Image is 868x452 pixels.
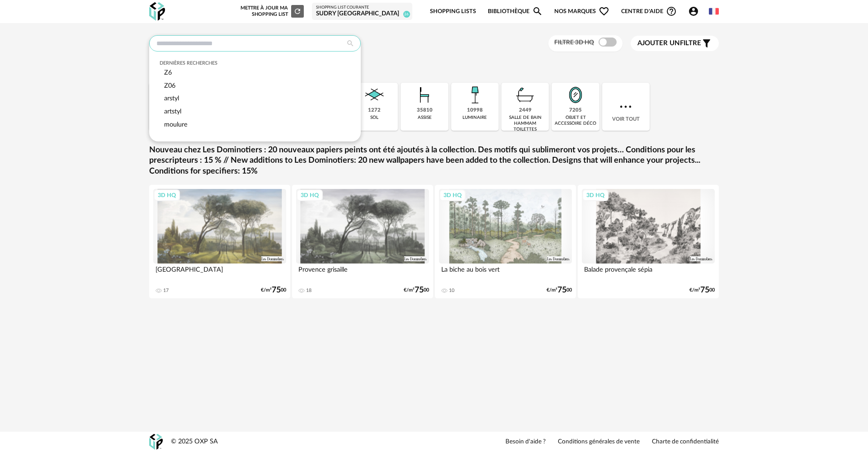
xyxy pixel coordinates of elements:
span: Nos marques [554,1,609,22]
a: Charte de confidentialité [652,438,719,446]
div: [GEOGRAPHIC_DATA] [153,264,286,282]
a: 3D HQ La biche au bois vert 10 €/m²7500 [435,185,576,298]
div: 10998 [467,107,483,114]
div: Dernières recherches [160,60,351,66]
div: assise [418,115,432,121]
div: La biche au bois vert [439,264,572,282]
div: 10 [449,287,454,294]
div: Shopping List courante [316,5,408,10]
a: 3D HQ Balade provençale sépia €/m²7500 [578,185,719,298]
a: Nouveau chez Les Dominotiers : 20 nouveaux papiers peints ont été ajoutés à la collection. Des mo... [149,145,719,177]
a: BibliothèqueMagnify icon [488,1,543,22]
div: 17 [163,287,169,294]
a: 3D HQ [GEOGRAPHIC_DATA] 17 €/m²7500 [149,185,290,298]
div: 3D HQ [154,189,180,201]
span: Heart Outline icon [599,6,609,17]
div: © 2025 OXP SA [171,438,218,446]
a: Shopping Lists [430,1,476,22]
div: Voir tout [602,83,650,131]
span: filtre [637,39,701,48]
img: Sol.png [362,83,387,107]
div: luminaire [462,115,487,121]
div: Mettre à jour ma Shopping List [239,5,304,18]
div: Balade provençale sépia [582,264,715,282]
div: Provence grisaille [296,264,429,282]
span: 26 [403,11,410,18]
img: OXP [149,2,165,21]
div: objet et accessoire déco [554,115,596,127]
a: Shopping List courante SUDRY [GEOGRAPHIC_DATA] 26 [316,5,408,18]
span: Z06 [164,82,175,89]
div: 35810 [417,107,433,114]
div: 3D HQ [439,189,466,201]
a: Conditions générales de vente [558,438,640,446]
span: Account Circle icon [688,6,703,17]
span: 75 [700,287,709,293]
div: SUDRY [GEOGRAPHIC_DATA] [316,10,408,18]
img: Salle%20de%20bain.png [513,83,538,107]
a: Besoin d'aide ? [505,438,546,446]
div: salle de bain hammam toilettes [504,115,546,132]
span: 75 [415,287,424,293]
span: 75 [557,287,566,293]
div: 7205 [569,107,582,114]
span: Ajouter un [637,40,680,47]
button: Ajouter unfiltre Filter icon [631,36,719,51]
span: Account Circle icon [688,6,699,17]
a: 3D HQ Provence grisaille 18 €/m²7500 [292,185,433,298]
div: 3D HQ [582,189,609,201]
div: 18 [306,287,311,294]
img: Luminaire.png [462,83,487,107]
img: Assise.png [412,83,437,107]
span: Refresh icon [293,9,302,14]
div: 3D HQ [297,189,323,201]
img: more.7b13dc1.svg [618,99,634,115]
span: moulure [164,121,188,128]
span: Filtre 3D HQ [554,39,594,46]
span: Help Circle Outline icon [666,6,677,17]
div: 1272 [368,107,381,114]
span: Magnify icon [532,6,543,17]
div: €/m² 00 [261,287,286,293]
div: €/m² 00 [404,287,429,293]
span: artstyl [164,108,181,115]
div: sol [370,115,378,121]
span: arstyl [164,95,179,102]
div: 2449 [519,107,532,114]
img: fr [709,6,719,16]
span: Centre d'aideHelp Circle Outline icon [621,6,677,17]
span: Filter icon [701,38,712,49]
img: OXP [149,434,163,450]
div: €/m² 00 [547,287,572,293]
img: Miroir.png [563,83,588,107]
span: 75 [272,287,281,293]
span: Z6 [164,69,172,76]
div: €/m² 00 [689,287,715,293]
